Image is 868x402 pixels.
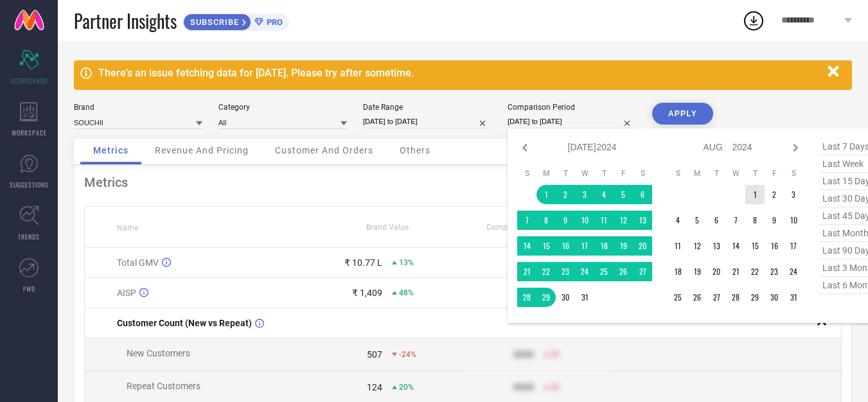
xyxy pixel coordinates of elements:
th: Monday [536,168,556,179]
td: Wed Jul 10 2024 [575,211,594,230]
div: Brand [74,103,202,112]
td: Sat Aug 24 2024 [784,262,803,281]
td: Fri Aug 23 2024 [765,262,784,281]
span: -24% [399,350,416,359]
td: Sat Jul 20 2024 [633,236,652,256]
td: Sun Jul 21 2024 [517,262,536,281]
div: ₹ 10.77 L [344,258,382,268]
td: Fri Aug 09 2024 [765,211,784,230]
td: Sat Aug 31 2024 [784,288,803,307]
td: Tue Aug 20 2024 [707,262,726,281]
td: Tue Jul 02 2024 [556,185,575,204]
td: Wed Jul 31 2024 [575,288,594,307]
td: Wed Jul 03 2024 [575,185,594,204]
span: 50 [551,350,560,359]
span: AISP [117,288,136,298]
td: Tue Jul 16 2024 [556,236,575,256]
input: Select date range [363,115,492,128]
div: Comparison Period [508,103,636,112]
div: ₹ 1,409 [352,288,382,298]
td: Thu Aug 22 2024 [745,262,765,281]
th: Wednesday [726,168,745,179]
td: Mon Jul 01 2024 [536,185,556,204]
td: Wed Aug 14 2024 [726,236,745,256]
td: Fri Aug 30 2024 [765,288,784,307]
td: Mon Aug 05 2024 [687,211,707,230]
td: Thu Aug 29 2024 [745,288,765,307]
td: Sun Jul 07 2024 [517,211,536,230]
span: Name [117,223,138,232]
td: Mon Aug 12 2024 [687,236,707,256]
th: Monday [687,168,707,179]
th: Friday [765,168,784,179]
td: Sun Jul 28 2024 [517,288,536,307]
td: Tue Aug 13 2024 [707,236,726,256]
td: Sat Jul 27 2024 [633,262,652,281]
div: Date Range [363,103,492,112]
span: Competitors Value [486,223,551,232]
td: Sat Aug 17 2024 [784,236,803,256]
th: Tuesday [707,168,726,179]
span: Customer And Orders [275,145,373,155]
span: PRO [263,17,283,27]
td: Mon Jul 29 2024 [536,288,556,307]
span: 20% [399,383,414,392]
td: Wed Aug 21 2024 [726,262,745,281]
td: Sun Aug 25 2024 [668,288,687,307]
div: 9999 [513,349,534,360]
span: 13% [399,258,414,267]
td: Thu Aug 08 2024 [745,211,765,230]
td: Fri Jul 19 2024 [614,236,633,256]
span: WORKSPACE [12,128,47,137]
td: Tue Jul 30 2024 [556,288,575,307]
span: Brand Value [366,223,409,232]
td: Thu Jul 04 2024 [594,185,614,204]
td: Tue Aug 06 2024 [707,211,726,230]
span: Total GMV [117,258,159,268]
td: Fri Jul 26 2024 [614,262,633,281]
div: Previous month [517,140,533,155]
td: Tue Jul 23 2024 [556,262,575,281]
div: Open download list [742,9,765,32]
span: Repeat Customers [127,381,200,391]
td: Thu Jul 18 2024 [594,236,614,256]
div: There's an issue fetching data for [DATE]. Please try after sometime. [98,67,821,79]
button: APPLY [652,103,713,125]
div: Metrics [84,175,842,190]
td: Wed Aug 28 2024 [726,288,745,307]
input: Select comparison period [508,115,636,128]
th: Friday [614,168,633,179]
th: Saturday [784,168,803,179]
span: Revenue And Pricing [155,145,249,155]
td: Sun Aug 11 2024 [668,236,687,256]
a: SUBSCRIBEPRO [183,10,289,31]
td: Wed Jul 24 2024 [575,262,594,281]
td: Sat Aug 03 2024 [784,185,803,204]
td: Mon Jul 08 2024 [536,211,556,230]
td: Mon Jul 15 2024 [536,236,556,256]
th: Saturday [633,168,652,179]
td: Wed Aug 07 2024 [726,211,745,230]
span: TRENDS [18,232,40,241]
td: Tue Aug 27 2024 [707,288,726,307]
td: Fri Aug 16 2024 [765,236,784,256]
td: Mon Aug 26 2024 [687,288,707,307]
span: 50 [551,383,560,392]
th: Tuesday [556,168,575,179]
th: Thursday [594,168,614,179]
td: Sat Jul 06 2024 [633,185,652,204]
td: Sat Jul 13 2024 [633,211,652,230]
span: Metrics [93,145,128,155]
th: Thursday [745,168,765,179]
td: Sun Aug 04 2024 [668,211,687,230]
td: Fri Jul 05 2024 [614,185,633,204]
div: 507 [367,349,382,360]
td: Thu Jul 11 2024 [594,211,614,230]
span: FWD [23,284,35,293]
span: Others [400,145,430,155]
div: Next month [788,140,803,155]
td: Thu Aug 15 2024 [745,236,765,256]
span: Partner Insights [74,8,177,34]
td: Fri Jul 12 2024 [614,211,633,230]
div: 9999 [513,382,534,392]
